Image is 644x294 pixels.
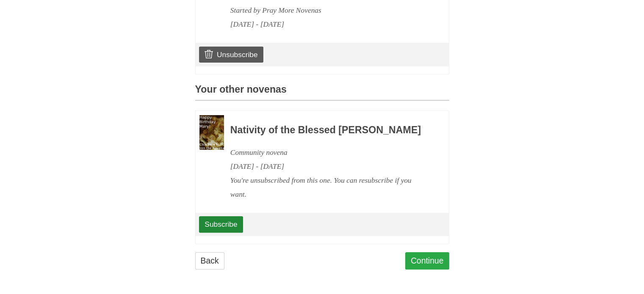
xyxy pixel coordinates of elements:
[195,252,224,269] a: Back
[199,115,224,150] img: Novena image
[195,84,449,101] h3: Your other novenas
[230,3,426,17] div: Started by Pray More Novenas
[199,216,243,232] a: Subscribe
[405,252,449,269] a: Continue
[230,17,426,31] div: [DATE] - [DATE]
[230,146,426,159] div: Community novena
[230,173,426,201] div: You're unsubscribed from this one. You can resubscribe if you want.
[230,159,426,173] div: [DATE] - [DATE]
[199,47,263,63] a: Unsubscribe
[230,125,426,136] h3: Nativity of the Blessed [PERSON_NAME]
